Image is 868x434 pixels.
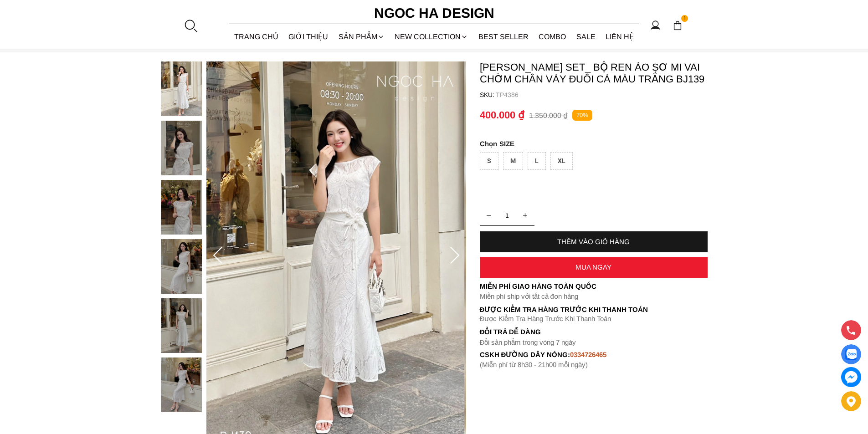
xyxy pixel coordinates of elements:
h6: Đổi trả dễ dàng [480,328,708,336]
font: cskh đường dây nóng: [480,351,570,358]
font: Đổi sản phẩm trong vòng 7 ngày [480,338,576,346]
img: Isabella Set_ Bộ Ren Áo Sơ Mi Vai Chờm Chân Váy Đuôi Cá Màu Trắng BJ139_mini_1 [161,121,202,175]
a: BEST SELLER [473,25,534,49]
p: TP4386 [496,91,708,98]
h6: SKU: [480,91,496,98]
span: 1 [681,15,688,22]
img: Isabella Set_ Bộ Ren Áo Sơ Mi Vai Chờm Chân Váy Đuôi Cá Màu Trắng BJ139_mini_2 [161,180,202,235]
div: THÊM VÀO GIỎ HÀNG [480,238,708,245]
img: Isabella Set_ Bộ Ren Áo Sơ Mi Vai Chờm Chân Váy Đuôi Cá Màu Trắng BJ139_mini_5 [161,357,202,412]
p: SIZE [480,140,708,148]
p: 1.350.000 ₫ [529,111,568,120]
img: Isabella Set_ Bộ Ren Áo Sơ Mi Vai Chờm Chân Váy Đuôi Cá Màu Trắng BJ139_mini_3 [161,239,202,294]
a: Ngoc Ha Design [366,2,503,24]
img: Isabella Set_ Bộ Ren Áo Sơ Mi Vai Chờm Chân Váy Đuôi Cá Màu Trắng BJ139_mini_0 [161,61,202,116]
div: L [528,152,546,170]
font: Miễn phí giao hàng toàn quốc [480,282,596,290]
a: Combo [534,25,571,49]
img: img-CART-ICON-ksit0nf1 [673,20,683,31]
a: GIỚI THIỆU [283,25,334,49]
p: [PERSON_NAME] Set_ Bộ Ren Áo Sơ Mi Vai Chờm Chân Váy Đuôi Cá Màu Trắng BJ139 [480,61,708,85]
div: XL [550,152,573,170]
a: NEW COLLECTION [390,25,473,49]
div: MUA NGAY [480,263,708,271]
div: M [503,152,523,170]
div: SẢN PHẨM [334,25,390,49]
img: Display image [845,349,857,360]
a: Display image [841,344,861,364]
p: Được Kiểm Tra Hàng Trước Khi Thanh Toán [480,315,708,323]
input: Quantity input [480,206,534,225]
p: 400.000 ₫ [480,109,524,121]
a: TRANG CHỦ [229,25,284,49]
div: S [480,152,498,170]
p: Được Kiểm Tra Hàng Trước Khi Thanh Toán [480,306,708,314]
img: Isabella Set_ Bộ Ren Áo Sơ Mi Vai Chờm Chân Váy Đuôi Cá Màu Trắng BJ139_mini_4 [161,298,202,353]
a: LIÊN HỆ [601,25,639,49]
font: Miễn phí ship với tất cả đơn hàng [480,292,578,300]
font: (Miễn phí từ 8h30 - 21h00 mỗi ngày) [480,361,588,368]
a: messenger [841,367,861,387]
p: 70% [572,110,592,121]
font: 0334726465 [570,351,606,358]
a: SALE [571,25,601,49]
